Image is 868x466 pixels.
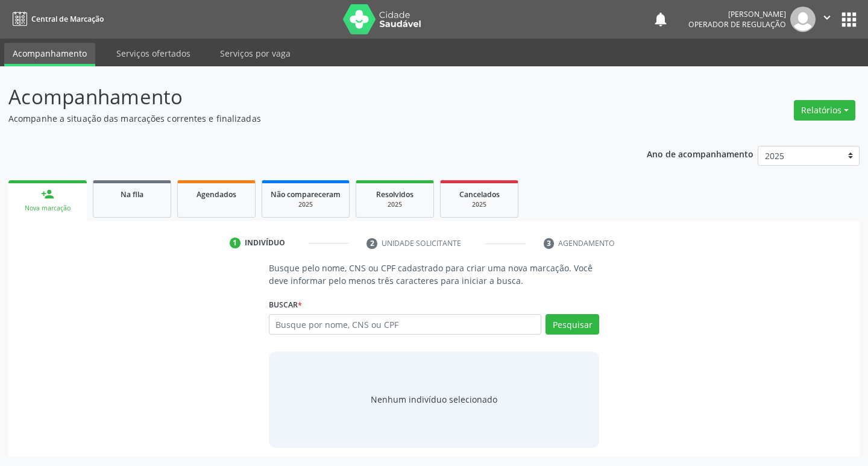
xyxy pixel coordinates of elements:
[790,7,816,32] img: img
[31,14,104,24] span: Central de Marcação
[121,189,143,200] span: Na fila
[794,100,855,121] button: Relatórios
[212,43,299,64] a: Serviços por vaga
[8,112,604,125] p: Acompanhe a situação das marcações correntes e finalizadas
[17,204,78,213] div: Nova marcação
[376,189,414,200] span: Resolvidos
[459,189,500,200] span: Cancelados
[371,393,497,406] div: Nenhum indivíduo selecionado
[4,43,95,66] a: Acompanhamento
[41,187,54,201] div: person_add
[108,43,199,64] a: Serviços ofertados
[820,11,834,24] i: 
[8,82,604,112] p: Acompanhamento
[271,200,341,209] div: 2025
[269,295,302,314] label: Buscar
[688,19,786,30] span: Operador de regulação
[197,189,236,200] span: Agendados
[8,9,104,29] a: Central de Marcação
[652,11,669,28] button: notifications
[546,314,599,335] button: Pesquisar
[647,146,753,161] p: Ano de acompanhamento
[688,9,786,19] div: [PERSON_NAME]
[365,200,425,209] div: 2025
[838,9,860,30] button: apps
[230,238,241,248] div: 1
[271,189,341,200] span: Não compareceram
[816,7,838,32] button: 
[245,238,285,248] div: Indivíduo
[269,314,542,335] input: Busque por nome, CNS ou CPF
[449,200,509,209] div: 2025
[269,262,600,287] p: Busque pelo nome, CNS ou CPF cadastrado para criar uma nova marcação. Você deve informar pelo men...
